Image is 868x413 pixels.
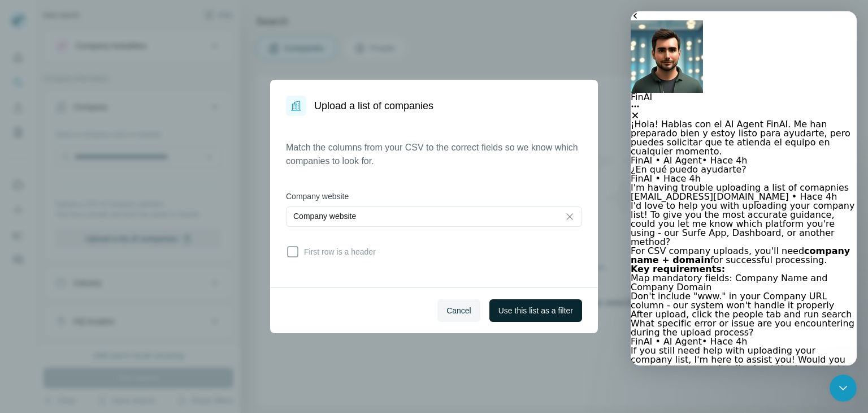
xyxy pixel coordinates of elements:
[437,299,480,322] button: Cancel
[830,375,857,402] iframe: Intercom live chat
[498,305,573,316] span: Use this list as a filter
[286,191,582,202] label: Company website
[446,305,471,316] span: Cancel
[314,98,433,114] h1: Upload a list of companies
[293,210,356,222] p: Company website
[489,299,582,322] button: Use this list as a filter
[631,11,857,365] iframe: Intercom live chat
[300,246,376,257] span: First row is a header
[286,141,582,168] p: Match the columns from your CSV to the correct fields so we know which companies to look for.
